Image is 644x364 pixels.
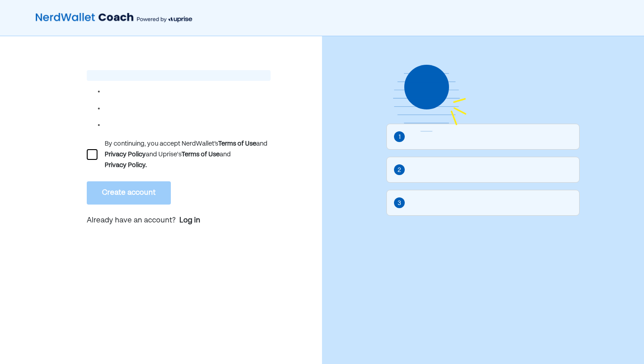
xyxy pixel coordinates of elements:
div: Terms of Use [218,138,256,149]
button: Create account [87,181,171,205]
a: Log in [179,215,200,226]
div: Terms of Use [182,149,220,160]
div: 3 [398,198,401,208]
div: 1 [398,132,401,142]
div: By continuing, you accept NerdWallet’s and and Uprise's and [105,138,271,171]
div: Privacy Policy [105,149,146,160]
div: 2 [398,165,401,175]
p: Already have an account? [87,215,271,227]
div: Privacy Policy. [105,160,147,171]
